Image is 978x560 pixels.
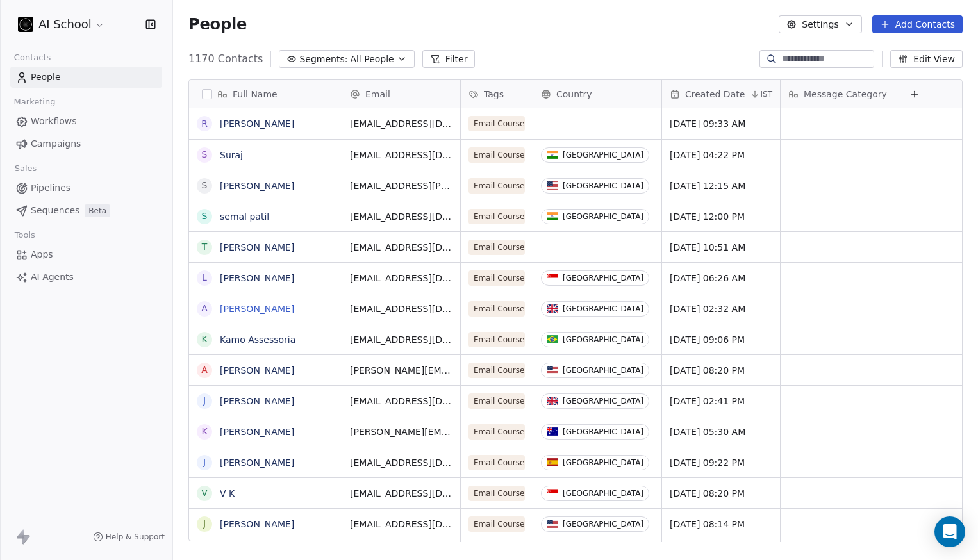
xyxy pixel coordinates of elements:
div: S [202,148,208,161]
span: Marketing [8,92,61,111]
span: Email Course - Intro to LLMs [468,393,525,409]
div: [GEOGRAPHIC_DATA] [563,151,643,160]
span: Created Date [685,88,745,101]
a: Pipelines [10,177,162,199]
div: Created DateIST [662,80,780,108]
a: AI Agents [10,267,162,288]
span: Beta [85,204,110,217]
a: Suraj [220,150,243,160]
div: Tags [461,80,533,108]
div: K [201,425,207,438]
span: People [188,15,247,34]
span: [EMAIL_ADDRESS][DOMAIN_NAME] [350,456,452,469]
a: V K [220,488,235,498]
span: [EMAIL_ADDRESS][DOMAIN_NAME] [350,149,452,161]
div: [GEOGRAPHIC_DATA] [563,397,643,406]
span: [DATE] 09:22 PM [670,456,772,469]
div: V [201,486,208,500]
a: [PERSON_NAME] [220,396,294,406]
span: Sales [9,159,42,178]
span: Email Course - Intro to LLMs [468,455,525,470]
a: [PERSON_NAME] [220,457,294,468]
span: [DATE] 06:26 AM [670,272,772,284]
div: Open Intercom Messenger [934,516,965,547]
div: [GEOGRAPHIC_DATA] [563,274,643,283]
span: Email Course - Intro to LLMs [468,424,525,440]
span: All People [350,53,394,66]
div: Country [533,80,661,108]
span: [DATE] 08:20 PM [670,487,772,500]
span: Email Course - Intro to LLMs [468,363,525,378]
span: [EMAIL_ADDRESS][DOMAIN_NAME] [350,272,452,284]
span: Tools [9,226,40,245]
span: People [31,70,61,84]
a: People [10,67,162,88]
span: AI School [38,16,92,33]
span: Email Course - Intro to LLMs [468,486,525,501]
div: Email [342,80,460,108]
span: Segments: [299,53,347,66]
a: [PERSON_NAME] [220,242,294,252]
div: L [202,271,207,284]
div: A [201,363,208,377]
span: Email Course - Intro to LLMs [468,270,525,286]
span: Country [556,88,592,101]
div: [GEOGRAPHIC_DATA] [563,212,643,221]
div: [GEOGRAPHIC_DATA] [563,304,643,313]
span: [DATE] 10:51 AM [670,241,772,254]
span: Email Course - Intro to LLMs [468,332,525,347]
span: Email Course - Intro to LLMs [468,178,525,194]
div: Full Name [189,80,342,108]
span: [DATE] 05:30 AM [670,425,772,438]
span: IST [760,89,772,99]
span: Help & Support [106,532,165,542]
a: [PERSON_NAME] [220,273,294,283]
a: Help & Support [93,532,165,542]
span: [DATE] 12:00 PM [670,210,772,223]
a: semal patil [220,211,269,222]
img: 3.png [18,17,33,32]
button: Edit View [890,50,963,68]
span: [EMAIL_ADDRESS][DOMAIN_NAME] [350,210,452,223]
div: grid [189,108,342,542]
a: SequencesBeta [10,200,162,221]
span: [DATE] 08:14 PM [670,518,772,531]
button: Filter [422,50,476,68]
span: Email [365,88,390,101]
span: Email Course - Intro to LLMs [468,301,525,317]
span: [EMAIL_ADDRESS][DOMAIN_NAME] [350,302,452,315]
span: 1170 Contacts [188,51,263,67]
span: [EMAIL_ADDRESS][DOMAIN_NAME] [350,333,452,346]
div: [GEOGRAPHIC_DATA] [563,335,643,344]
span: Full Name [233,88,278,101]
div: [GEOGRAPHIC_DATA] [563,520,643,529]
span: Workflows [31,115,77,128]
div: s [202,210,208,223]
span: [DATE] 12:15 AM [670,179,772,192]
a: Campaigns [10,133,162,154]
div: S [202,179,208,192]
div: [GEOGRAPHIC_DATA] [563,489,643,498]
div: [GEOGRAPHIC_DATA] [563,458,643,467]
span: [DATE] 04:22 PM [670,149,772,161]
span: [EMAIL_ADDRESS][DOMAIN_NAME] [350,487,452,500]
span: Pipelines [31,181,70,195]
span: AI Agents [31,270,74,284]
span: [EMAIL_ADDRESS][DOMAIN_NAME] [350,117,452,130]
span: Email Course - Intro to LLMs [468,516,525,532]
span: Apps [31,248,53,261]
div: T [202,240,208,254]
a: [PERSON_NAME] [220,427,294,437]
span: Email Course - Intro to LLMs [468,240,525,255]
button: AI School [15,13,108,35]
a: Workflows [10,111,162,132]
span: [EMAIL_ADDRESS][PERSON_NAME][DOMAIN_NAME] [350,179,452,192]
div: Message Category [781,80,899,108]
span: Sequences [31,204,79,217]
span: Campaigns [31,137,81,151]
div: J [203,456,206,469]
a: [PERSON_NAME] [220,181,294,191]
div: [GEOGRAPHIC_DATA] [563,181,643,190]
span: [DATE] 09:06 PM [670,333,772,346]
span: [EMAIL_ADDRESS][DOMAIN_NAME] [350,518,452,531]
